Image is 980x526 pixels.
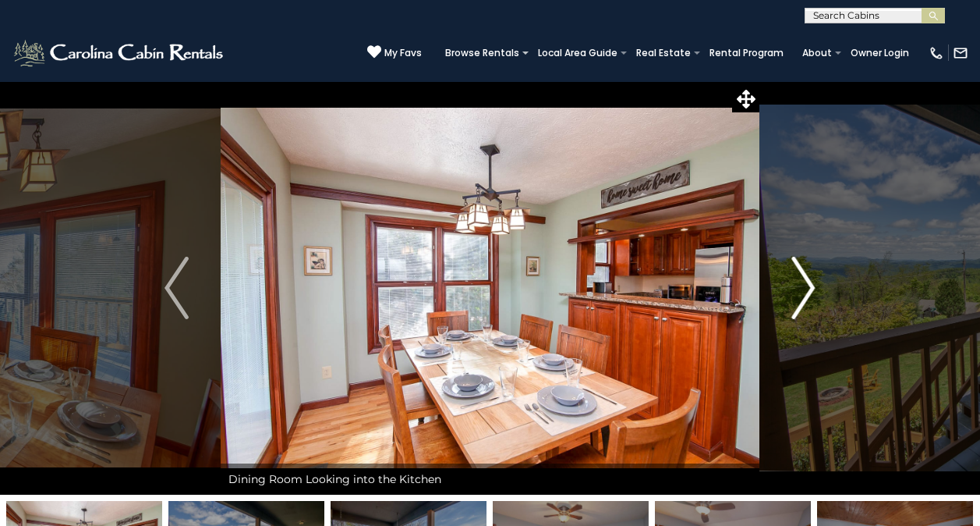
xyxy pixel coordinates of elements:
[929,45,944,61] img: phone-regular-white.png
[437,42,527,64] a: Browse Rentals
[221,464,759,495] div: Dining Room Looking into the Kitchen
[530,42,625,64] a: Local Area Guide
[384,46,422,60] span: My Favs
[133,81,220,495] button: Previous
[702,42,791,64] a: Rental Program
[165,257,188,319] img: arrow
[628,42,699,64] a: Real Estate
[12,37,228,69] img: White-1-2.png
[791,257,815,319] img: arrow
[367,44,422,61] a: My Favs
[843,42,917,64] a: Owner Login
[759,81,847,495] button: Next
[794,42,840,64] a: About
[953,45,968,61] img: mail-regular-white.png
